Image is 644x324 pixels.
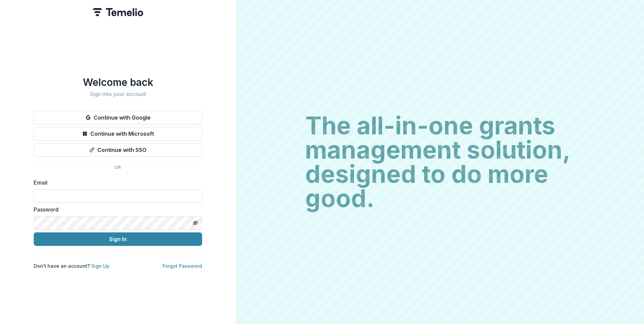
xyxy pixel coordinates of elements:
a: Sign Up [91,263,109,269]
button: Sign In [34,232,202,246]
p: Don't have an account? [34,262,109,269]
label: Email [34,179,198,187]
button: Continue with SSO [34,143,202,157]
label: Password [34,205,198,214]
button: Continue with Google [34,111,202,124]
a: Forgot Password [163,263,202,269]
img: Temelio [93,8,143,16]
h1: Welcome back [34,76,202,88]
button: Toggle password visibility [190,218,201,228]
button: Continue with Microsoft [34,127,202,140]
h2: Sign into your account [34,91,202,97]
